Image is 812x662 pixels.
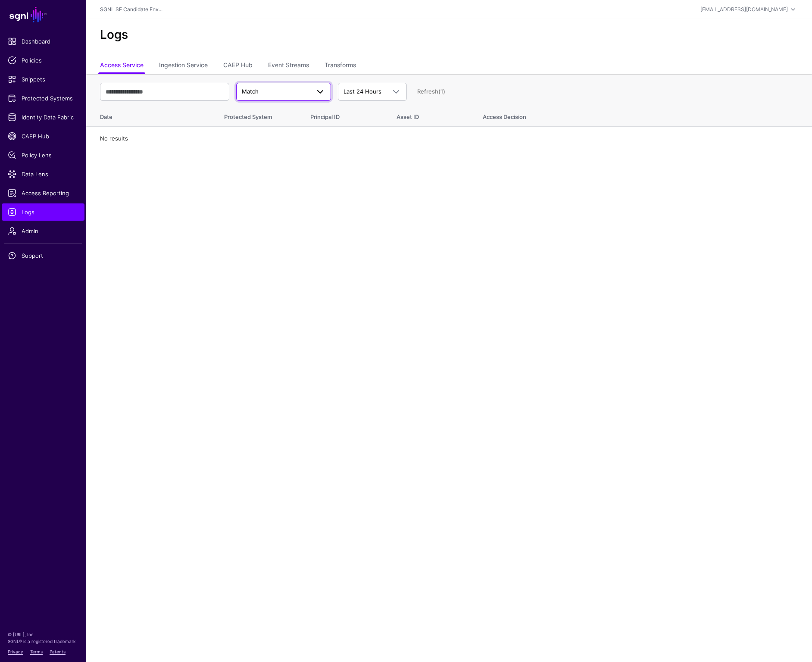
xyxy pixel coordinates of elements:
[159,58,208,74] a: Ingestion Service
[86,127,812,151] td: No results
[8,649,23,654] a: Privacy
[8,170,78,178] span: Data Lens
[2,109,84,126] a: Identity Data Fabric
[302,104,388,127] th: Principal ID
[100,58,144,74] a: Access Service
[2,33,84,50] a: Dashboard
[2,52,84,69] a: Policies
[325,58,356,74] a: Transforms
[2,128,84,145] a: CAEP Hub
[86,104,215,127] th: Date
[2,222,84,240] a: Admin
[8,638,78,645] p: SGNL® is a registered trademark
[344,88,381,95] span: Last 24 Hours
[30,649,43,654] a: Terms
[8,189,78,197] span: Access Reporting
[388,104,474,127] th: Asset ID
[2,147,84,164] a: Policy Lens
[474,104,812,127] th: Access Decision
[8,113,78,122] span: Identity Data Fabric
[5,5,81,24] a: SGNL
[8,56,78,65] span: Policies
[8,151,78,159] span: Policy Lens
[2,165,84,183] a: Data Lens
[8,631,78,638] p: © [URL], Inc
[8,227,78,235] span: Admin
[8,208,78,216] span: Logs
[8,132,78,141] span: CAEP Hub
[8,37,78,46] span: Dashboard
[50,649,66,654] a: Patents
[2,90,84,107] a: Protected Systems
[8,94,78,103] span: Protected Systems
[8,251,78,260] span: Support
[242,88,259,95] span: Match
[417,88,445,95] a: Refresh (1)
[2,203,84,221] a: Logs
[2,184,84,202] a: Access Reporting
[8,75,78,84] span: Snippets
[100,6,162,12] a: SGNL SE Candidate Env...
[2,71,84,88] a: Snippets
[215,104,302,127] th: Protected System
[223,58,253,74] a: CAEP Hub
[100,28,798,42] h2: Logs
[700,6,788,13] div: [EMAIL_ADDRESS][DOMAIN_NAME]
[268,58,309,74] a: Event Streams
